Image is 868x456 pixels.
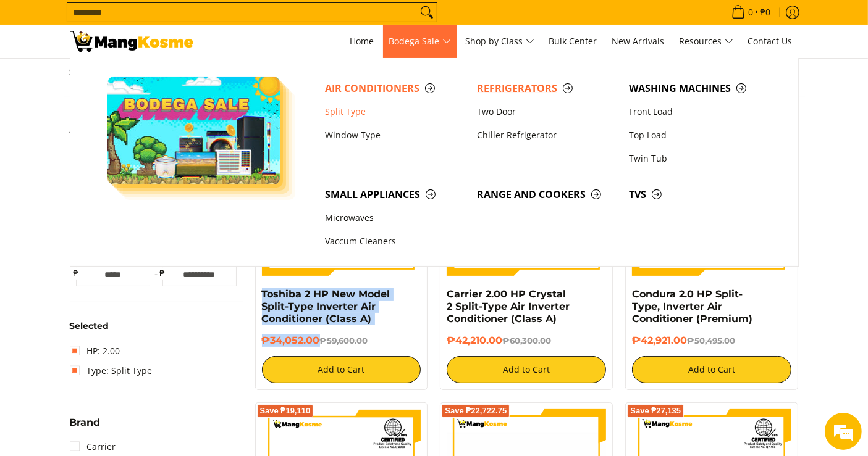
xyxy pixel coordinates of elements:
span: Save ₱22,722.75 [445,407,507,415]
h6: ₱34,052.00 [262,334,421,347]
span: ₱0 [759,8,773,17]
a: Range and Cookers [471,183,623,206]
div: Chat with us now [64,69,208,85]
a: Toshiba 2 HP New Model Split-Type Inverter Air Conditioner (Class A) [262,288,390,325]
span: Save ₱27,135 [630,407,681,415]
span: Bodega Sale [389,34,451,49]
span: New Arrivals [612,35,665,47]
a: Front Load [623,100,775,123]
span: Resources [680,34,733,49]
img: Bodega Sale Aircon l Mang Kosme: Home Appliances Warehouse Sale Split Type [70,31,193,52]
div: Minimize live chat window [203,6,232,36]
a: New Arrivals [606,25,671,58]
a: Air Conditioners [319,77,471,100]
textarea: Type your message and hit 'Enter' [6,315,235,359]
span: Air Conditioners [325,81,465,96]
a: Shop by Class [460,25,541,58]
a: Twin Tub [623,147,775,170]
a: Vaccum Cleaners [319,230,471,254]
a: Type: Split Type [70,361,153,381]
a: Washing Machines [623,77,775,100]
span: Shop by Class [466,34,534,49]
button: Add to Cart [632,356,791,383]
span: ₱ [156,267,169,280]
span: Range and Cookers [477,187,617,202]
span: Save ₱19,110 [260,407,311,415]
span: ₱ [70,267,82,280]
summary: Open [70,418,101,437]
a: HP: 2.00 [70,341,120,361]
del: ₱60,300.00 [502,336,551,346]
span: TVs [629,187,769,202]
a: Split Type [319,100,471,123]
span: 0 [747,8,756,17]
del: ₱50,495.00 [687,336,735,346]
a: Small Appliances [319,183,471,206]
a: Microwaves [319,207,471,230]
a: Carrier 2.00 HP Crystal 2 Split-Type Air Inverter Conditioner (Class A) [447,288,570,325]
span: Home [350,35,374,47]
span: Small Appliances [325,187,465,202]
a: Top Load [623,123,775,147]
a: Window Type [319,123,471,147]
button: Add to Cart [447,356,606,383]
span: Bulk Center [549,35,597,47]
span: • [728,6,775,19]
del: ₱59,600.00 [320,336,368,346]
span: We're online! [72,144,171,269]
h6: Selected [70,321,243,332]
a: Resources [673,25,739,58]
a: Two Door [471,100,623,123]
a: Chiller Refrigerator [471,123,623,147]
span: Washing Machines [629,81,769,96]
a: TVs [623,183,775,206]
a: Refrigerators [471,77,623,100]
h6: ₱42,210.00 [447,334,606,347]
h6: ₱42,921.00 [632,334,791,347]
button: Search [417,3,437,22]
a: Bulk Center [543,25,604,58]
span: Brand [70,418,101,428]
span: Contact Us [748,35,793,47]
a: Condura 2.0 HP Split-Type, Inverter Air Conditioner (Premium) [632,288,752,325]
a: Bodega Sale [383,25,457,58]
nav: Main Menu [206,25,799,58]
span: Refrigerators [477,81,617,96]
img: Bodega Sale [107,77,280,184]
button: Add to Cart [262,356,421,383]
a: Contact Us [742,25,799,58]
a: Home [344,25,381,58]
